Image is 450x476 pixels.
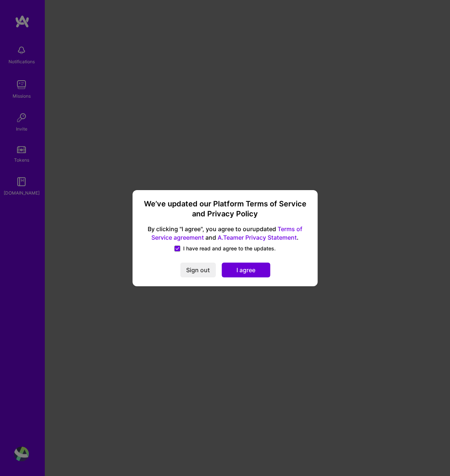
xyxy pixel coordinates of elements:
button: I agree [222,263,270,277]
a: Terms of Service agreement [151,225,302,241]
span: I have read and agree to the updates. [183,245,276,252]
h3: We’ve updated our Platform Terms of Service and Privacy Policy [141,199,309,219]
button: Sign out [180,263,216,277]
span: By clicking "I agree", you agree to our updated and . [141,225,309,242]
a: A.Teamer Privacy Statement [218,234,297,241]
